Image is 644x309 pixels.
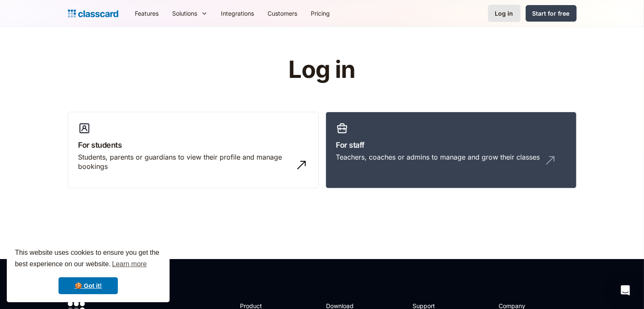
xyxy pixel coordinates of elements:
a: Customers [261,4,304,23]
div: Solutions [166,4,215,23]
h3: For students [78,139,308,151]
a: Logo [68,8,118,19]
h1: Log in [187,57,457,83]
div: Teachers, coaches or admins to manage and grow their classes [336,152,540,162]
a: Start for free [526,5,577,22]
a: For studentsStudents, parents or guardians to view their profile and manage bookings [68,112,319,189]
div: Log in [495,9,513,18]
a: learn more about cookies [111,258,148,270]
a: Features [128,4,166,23]
span: This website uses cookies to ensure you get the best experience on our website. [15,248,162,270]
a: dismiss cookie message [59,277,118,294]
div: Solutions [173,9,198,18]
a: Integrations [215,4,261,23]
h3: For staff [336,139,566,151]
div: Open Intercom Messenger [615,280,636,301]
div: cookieconsent [7,240,170,302]
a: For staffTeachers, coaches or admins to manage and grow their classes [326,112,577,189]
a: Log in [488,5,521,22]
div: Start for free [532,9,570,18]
div: Students, parents or guardians to view their profile and manage bookings [78,152,291,171]
a: Pricing [304,4,337,23]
